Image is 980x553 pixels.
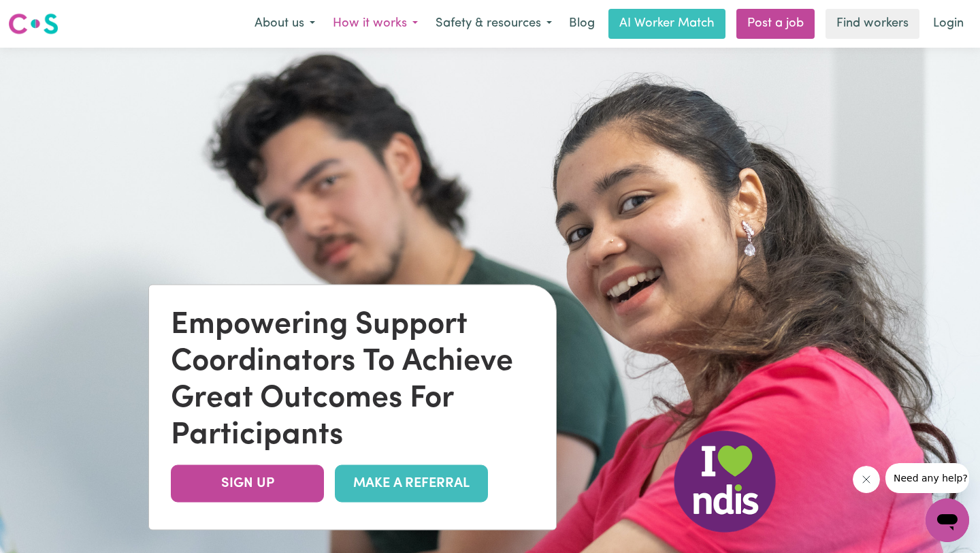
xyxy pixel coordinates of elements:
a: Careseekers logo [8,8,59,39]
iframe: Close message [853,466,880,493]
a: SIGN UP [171,464,324,502]
img: NDIS Logo [674,430,776,533]
div: Empowering Support Coordinators To Achieve Great Outcomes For Participants [171,306,534,454]
a: Login [925,9,972,39]
button: How it works [324,10,427,38]
img: Careseekers logo [8,12,59,36]
iframe: Message from company [885,463,969,493]
button: About us [246,10,324,38]
a: AI Worker Match [608,9,725,39]
a: Post a job [736,9,815,39]
iframe: Button to launch messaging window [926,499,969,542]
a: Find workers [826,9,919,39]
a: Blog [561,9,603,39]
a: MAKE A REFERRAL [335,464,488,502]
button: Safety & resources [427,10,561,38]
